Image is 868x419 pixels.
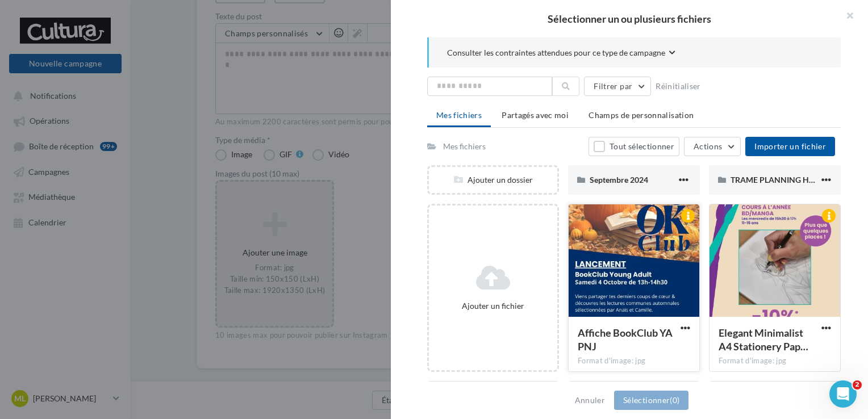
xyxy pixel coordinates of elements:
[684,137,741,156] button: Actions
[589,137,679,156] button: Tout sélectionner
[719,356,831,366] div: Format d'image: jpg
[570,393,610,407] button: Annuler
[590,175,648,185] span: Septembre 2024
[853,380,862,389] span: 2
[429,174,557,186] div: Ajouter un dossier
[745,137,835,156] button: Importer un fichier
[584,77,651,96] button: Filtrer par
[719,326,808,353] span: Elegant Minimalist A4 Stationery Paper Document (Publication Instagram (45)) (1)
[589,110,694,120] span: Champs de personnalisation
[670,395,679,405] span: (0)
[614,391,688,410] button: Sélectionner(0)
[443,141,486,152] div: Mes fichiers
[651,79,706,93] button: Réinitialiser
[436,110,482,120] span: Mes fichiers
[502,110,569,120] span: Partagés avec moi
[829,380,857,408] iframe: Intercom live chat
[433,300,553,312] div: Ajouter un fichier
[578,356,690,366] div: Format d'image: jpg
[409,14,850,24] h2: Sélectionner un ou plusieurs fichiers
[694,141,722,151] span: Actions
[578,326,673,353] span: Affiche BookClub YA PNJ
[754,141,826,151] span: Importer un fichier
[447,47,675,61] button: Consulter les contraintes attendues pour ce type de campagne
[447,47,665,58] span: Consulter les contraintes attendues pour ce type de campagne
